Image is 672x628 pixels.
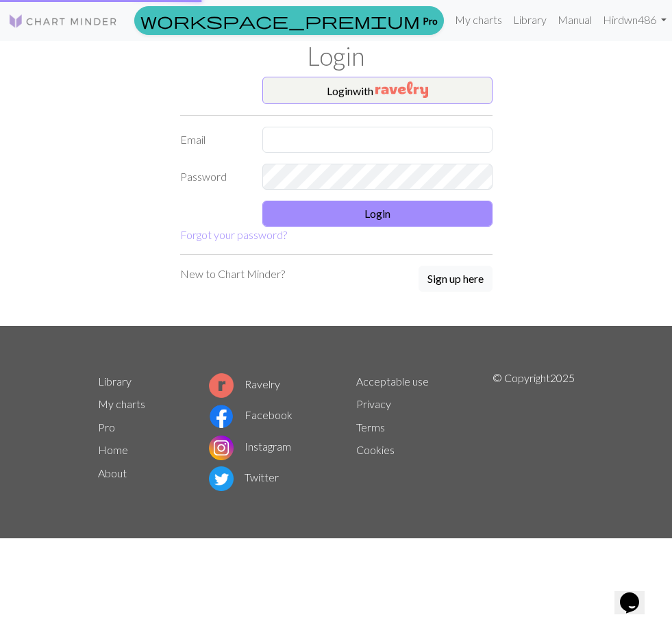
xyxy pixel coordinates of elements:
[172,164,254,190] label: Password
[209,377,280,390] a: Ravelry
[356,375,429,388] a: Acceptable use
[172,127,254,153] label: Email
[356,420,385,434] a: Terms
[98,443,128,456] a: Home
[493,370,575,494] p: © Copyright 2025
[98,397,145,410] a: My charts
[180,266,285,282] p: New to Chart Minder?
[419,266,493,292] button: Sign up here
[597,6,672,34] a: Hirdwn486
[449,6,508,34] a: My charts
[375,81,428,98] img: Ravelry
[180,228,287,241] a: Forgot your password?
[356,397,391,410] a: Privacy
[209,404,234,429] img: Facebook logo
[262,77,493,104] button: Loginwith
[209,466,234,491] img: Twitter logo
[140,11,420,30] span: workspace_premium
[508,6,552,34] a: Library
[552,6,597,34] a: Manual
[134,6,444,35] a: Pro
[8,13,118,29] img: Logo
[98,466,127,479] a: About
[209,440,291,453] a: Instagram
[209,408,293,421] a: Facebook
[209,470,279,483] a: Twitter
[98,375,132,388] a: Library
[209,436,234,460] img: Instagram logo
[356,443,395,456] a: Cookies
[614,573,658,614] iframe: chat widget
[98,420,115,434] a: Pro
[90,41,583,71] h1: Login
[209,373,234,398] img: Ravelry logo
[419,266,493,293] a: Sign up here
[262,201,493,227] button: Login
